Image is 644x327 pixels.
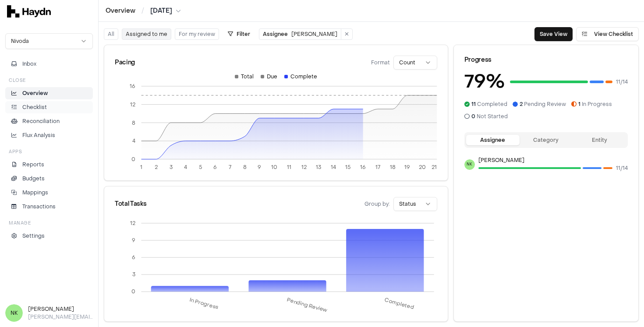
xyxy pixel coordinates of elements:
[258,164,261,171] tspan: 9
[284,73,317,80] div: Complete
[364,200,390,207] span: Group by:
[5,101,93,113] a: Checklist
[130,220,135,227] tspan: 12
[104,28,118,40] button: All
[28,313,93,321] p: [PERSON_NAME][EMAIL_ADDRESS][DOMAIN_NAME]
[132,120,135,127] tspan: 8
[130,101,135,108] tspan: 12
[345,164,351,171] tspan: 15
[578,101,580,108] span: 1
[213,164,217,171] tspan: 6
[22,175,45,183] p: Budgets
[576,27,639,41] button: View Checklist
[5,158,93,171] a: Reports
[9,77,26,84] h3: Close
[175,28,219,40] button: For my review
[432,164,437,171] tspan: 21
[5,58,93,70] button: Inbox
[5,87,93,99] a: Overview
[331,164,336,171] tspan: 14
[471,101,476,108] span: 11
[471,113,475,120] span: 0
[389,164,395,171] tspan: 18
[464,68,505,95] h3: 79 %
[22,189,48,197] p: Mappings
[22,117,60,125] p: Reconciliation
[198,164,202,171] tspan: 5
[471,113,508,120] span: Not Started
[5,304,23,322] span: NK
[150,7,172,15] span: [DATE]
[140,164,142,171] tspan: 1
[5,200,93,213] a: Transactions
[106,7,135,15] a: Overview
[170,164,173,171] tspan: 3
[466,135,520,145] button: Assignee
[140,6,146,15] span: /
[155,164,158,171] tspan: 2
[130,83,135,90] tspan: 16
[229,164,231,171] tspan: 7
[122,28,171,40] button: Assigned to me
[534,27,573,41] button: Save View
[5,115,93,127] a: Reconciliation
[9,220,31,226] h3: Manage
[5,186,93,199] a: Mappings
[316,164,321,171] tspan: 13
[520,101,566,108] span: Pending Review
[301,164,307,171] tspan: 12
[22,203,56,211] p: Transactions
[9,148,22,155] h3: Apps
[520,101,523,108] span: 2
[520,135,573,145] button: Category
[464,56,628,64] div: Progress
[132,271,135,278] tspan: 3
[22,60,36,68] span: Inbox
[384,296,415,311] tspan: Completed
[360,164,366,171] tspan: 16
[150,7,181,15] button: [DATE]
[287,296,329,314] tspan: Pending Review
[132,137,135,144] tspan: 4
[22,103,47,111] p: Checklist
[616,165,628,172] span: 11 / 14
[184,164,187,171] tspan: 4
[404,164,410,171] tspan: 19
[573,135,626,145] button: Entity
[261,73,277,80] div: Due
[464,159,475,170] span: NK
[259,29,341,39] button: Assignee[PERSON_NAME]
[189,296,220,311] tspan: In Progress
[5,129,93,141] a: Flux Analysis
[5,230,93,242] a: Settings
[478,157,628,164] p: [PERSON_NAME]
[271,164,277,171] tspan: 10
[28,305,93,313] h3: [PERSON_NAME]
[106,7,181,15] nav: breadcrumb
[616,78,628,85] span: 11 / 14
[243,164,247,171] tspan: 8
[22,161,44,169] p: Reports
[132,237,135,244] tspan: 9
[371,59,390,66] span: Format
[375,164,380,171] tspan: 17
[235,73,254,80] div: Total
[5,172,93,185] a: Budgets
[7,5,51,18] img: svg+xml,%3c
[115,200,146,208] div: Total Tasks
[22,89,48,97] p: Overview
[578,101,612,108] span: In Progress
[22,131,55,139] p: Flux Analysis
[471,101,507,108] span: Completed
[223,27,255,41] button: Filter
[115,58,135,67] div: Pacing
[131,156,135,163] tspan: 0
[131,288,135,295] tspan: 0
[22,232,45,240] p: Settings
[418,164,425,171] tspan: 20
[263,31,288,38] span: Assignee
[132,254,135,261] tspan: 6
[287,164,291,171] tspan: 11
